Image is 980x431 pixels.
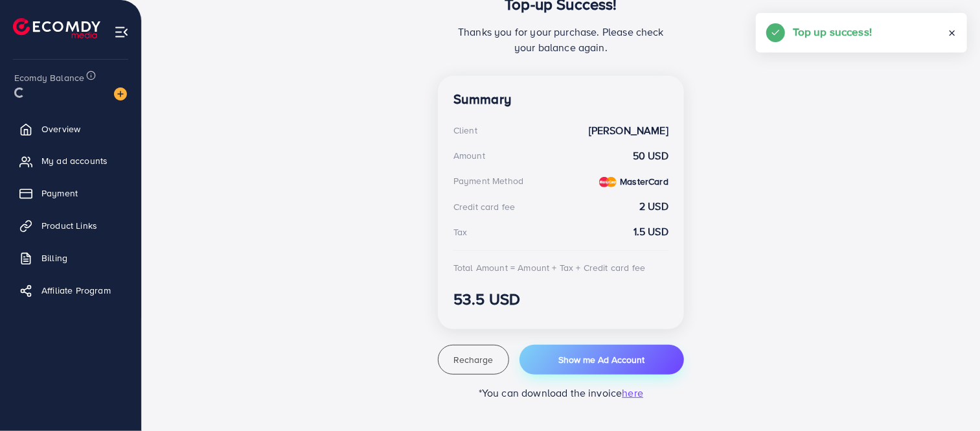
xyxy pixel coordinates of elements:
[14,71,84,84] span: Ecomdy Balance
[622,386,644,400] span: here
[558,353,644,366] span: Show me Ad Account
[639,199,668,214] strong: 2 USD
[114,25,129,40] img: menu
[41,251,67,264] span: Billing
[925,373,970,421] iframe: Chat
[114,87,127,100] img: image
[519,345,684,375] button: Show me Ad Account
[453,353,493,366] span: Recharge
[438,345,509,375] button: Recharge
[599,177,617,187] img: credit
[589,123,668,138] strong: [PERSON_NAME]
[10,148,131,174] a: My ad accounts
[620,175,668,188] strong: MasterCard
[13,18,100,38] img: logo
[10,213,131,239] a: Product Links
[633,224,668,239] strong: 1.5 USD
[41,219,97,232] span: Product Links
[633,148,668,163] strong: 50 USD
[453,290,668,309] h3: 53.5 USD
[10,180,131,206] a: Payment
[10,277,131,303] a: Affiliate Program
[41,284,111,297] span: Affiliate Program
[453,261,645,274] div: Total Amount = Amount + Tax + Credit card fee
[453,24,668,55] p: Thanks you for your purchase. Please check your balance again.
[453,124,477,137] div: Client
[453,226,467,239] div: Tax
[41,187,78,200] span: Payment
[41,154,108,167] span: My ad accounts
[453,200,515,213] div: Credit card fee
[10,245,131,271] a: Billing
[438,385,684,401] p: *You can download the invoice
[453,149,485,162] div: Amount
[453,91,668,108] h4: Summary
[10,116,131,142] a: Overview
[453,174,523,187] div: Payment Method
[41,122,80,135] span: Overview
[793,23,872,40] h5: Top up success!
